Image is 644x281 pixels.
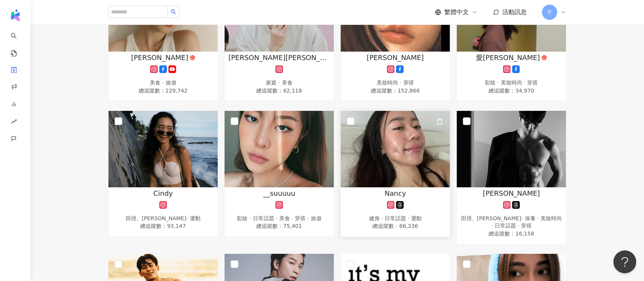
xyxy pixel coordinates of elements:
span: 總追蹤數 ： 16,158 [461,230,562,237]
span: [PERSON_NAME] [131,53,188,62]
span: 繁體中文 [444,8,469,16]
span: __suuuuu [263,188,295,198]
span: 總追蹤數 ： 66,336 [345,222,446,230]
span: search [171,9,176,15]
span: 愛[PERSON_NAME] [476,53,540,62]
div: 田徑、[PERSON_NAME]· 保養 · 美妝時尚 · 日常話題 · 穿搭 [461,215,562,230]
span: 總追蹤數 ： 93,147 [112,222,214,230]
img: KOL Avatar [457,111,566,187]
span: [PERSON_NAME] [483,188,540,198]
span: 總追蹤數 ： 152,866 [345,87,446,94]
div: 田徑、[PERSON_NAME]· 運動 [112,215,214,223]
a: search [11,28,26,57]
div: 健身 · 日常話題 · 運動 [345,215,446,223]
span: P [548,8,551,16]
div: 彩妝 · 日常話題 · 美食 · 穿搭 · 旅遊 [228,215,330,223]
div: 美食 · 旅遊 [112,79,214,87]
span: 活動訊息 [502,8,527,16]
img: KOL Avatar [225,111,334,187]
span: 總追蹤數 ： 34,970 [461,87,562,94]
span: 總追蹤數 ： 75,401 [228,222,330,230]
span: 總追蹤數 ： 62,118 [228,87,330,94]
img: logo icon [9,9,21,21]
span: [PERSON_NAME] [367,53,424,62]
span: rise [11,114,17,131]
img: KOL Avatar [341,111,450,187]
div: 家庭 · 美食 [228,79,330,87]
div: 彩妝 · 美妝時尚 · 穿搭 [461,79,562,87]
span: Nancy [385,188,406,198]
span: [PERSON_NAME][PERSON_NAME] [228,53,330,62]
span: Cindy [153,188,173,198]
div: 美妝時尚 · 穿搭 [345,79,446,87]
img: KOL Avatar [108,111,218,187]
iframe: Help Scout Beacon - Open [613,250,636,273]
span: 總追蹤數 ： 229,742 [112,87,214,94]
